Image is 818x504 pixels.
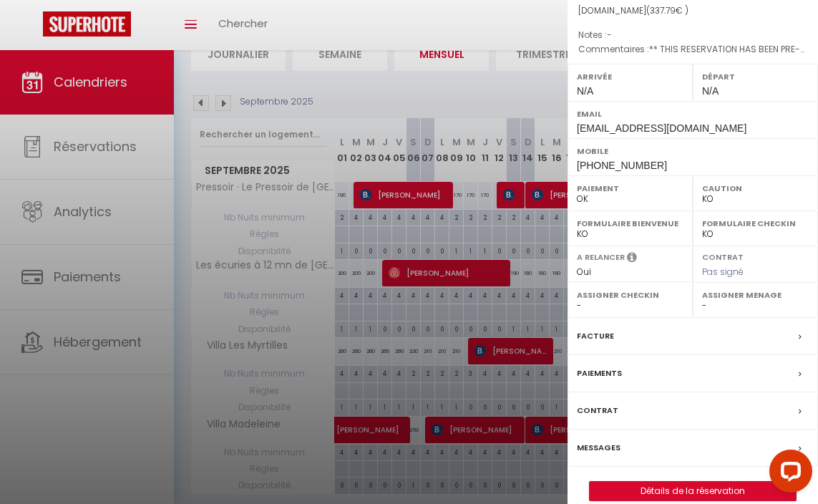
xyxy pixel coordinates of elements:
a: Détails de la réservation [590,482,796,500]
span: N/A [702,85,719,97]
span: 337.79 [650,4,676,16]
span: [PHONE_NUMBER] [577,160,667,171]
label: Formulaire Checkin [702,216,809,231]
div: [DOMAIN_NAME] [578,4,807,18]
label: Facture [577,329,614,344]
label: Contrat [577,403,618,418]
p: Commentaires : [578,42,807,57]
label: Email [577,107,809,121]
span: - [607,29,612,41]
label: Formulaire Bienvenue [577,216,683,231]
label: Paiement [577,181,683,195]
label: Arrivée [577,69,683,84]
iframe: LiveChat chat widget [758,444,818,504]
label: Paiements [577,366,622,381]
label: Messages [577,440,620,455]
label: Assigner Checkin [577,288,683,302]
span: Pas signé [702,266,744,278]
label: Contrat [702,251,744,261]
span: N/A [577,85,593,97]
label: A relancer [577,251,625,263]
span: [EMAIL_ADDRESS][DOMAIN_NAME] [577,122,746,134]
p: Notes : [578,28,807,42]
span: ( € ) [646,4,688,16]
label: Mobile [577,144,809,158]
label: Départ [702,69,809,84]
label: Caution [702,181,809,195]
button: Détails de la réservation [589,481,797,501]
label: Assigner Menage [702,288,809,302]
i: Sélectionner OUI si vous souhaiter envoyer les séquences de messages post-checkout [627,251,637,267]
